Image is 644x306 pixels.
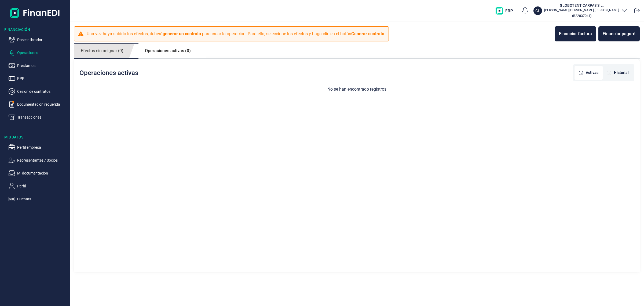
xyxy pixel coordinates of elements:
button: Documentación requerida [9,101,68,108]
p: Cesión de contratos [17,88,68,95]
button: Transacciones [9,114,68,120]
p: Perfil [17,183,68,189]
button: Perfil empresa [9,144,68,151]
div: [object Object] [575,66,603,80]
span: Historial [614,70,629,76]
div: [object Object] [603,66,633,80]
button: Financiar pagaré [598,26,640,41]
a: Operaciones activas (0) [138,44,197,58]
p: Cuentas [17,196,68,202]
p: GL [535,8,540,13]
button: Perfil [9,183,68,189]
div: Financiar factura [559,31,592,37]
p: [PERSON_NAME] [PERSON_NAME] [PERSON_NAME] [544,8,619,12]
p: Mi documentación [17,170,68,176]
h2: Operaciones activas [79,69,138,77]
p: Transacciones [17,114,68,120]
button: Mi documentación [9,170,68,176]
a: Efectos sin asignar (0) [74,44,130,58]
button: Operaciones [9,49,68,56]
p: Préstamos [17,62,68,69]
button: Cesión de contratos [9,88,68,95]
b: Generar contrato [351,31,384,36]
p: Poseer librador [17,37,68,43]
img: erp [496,7,517,15]
p: Una vez haya subido los efectos, deberá para crear la operación. Para ello, seleccione los efecto... [87,31,385,37]
button: PPP [9,75,68,82]
p: Representantes / Socios [17,157,68,163]
img: Logo de aplicación [10,4,60,22]
p: Operaciones [17,49,68,56]
small: Copiar cif [572,14,591,18]
div: Financiar pagaré [603,31,635,37]
h3: No se han encontrado registros [74,87,640,92]
button: Representantes / Socios [9,157,68,163]
p: Documentación requerida [17,101,68,108]
h3: GLOBOTENT CARPAS S.L. [544,3,619,8]
p: PPP [17,75,68,82]
b: generar un contrato [163,31,201,36]
button: Cuentas [9,196,68,202]
p: Perfil empresa [17,144,68,151]
button: GLGLOBOTENT CARPAS S.L.[PERSON_NAME] [PERSON_NAME] [PERSON_NAME](B22837041) [533,3,628,19]
button: Poseer librador [9,37,68,43]
button: Préstamos [9,62,68,69]
span: Activas [586,70,598,76]
button: Financiar factura [555,26,596,41]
